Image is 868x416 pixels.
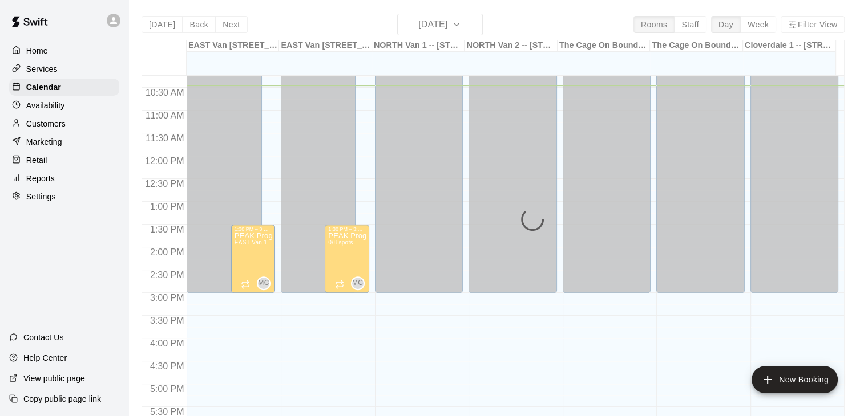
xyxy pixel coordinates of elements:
[147,384,187,394] span: 5:00 PM
[9,152,119,169] a: Retail
[9,188,119,205] a: Settings
[752,366,838,393] button: add
[23,352,67,364] p: Help Center
[261,276,271,290] span: Michael Crouse
[143,88,187,97] span: 10:30 AM
[743,40,836,51] div: Cloverdale 1 -- [STREET_ADDRESS]
[356,276,365,290] span: Michael Crouse
[650,40,743,51] div: The Cage On Boundary 2 -- [STREET_ADDRESS] ([PERSON_NAME] & [PERSON_NAME]), [GEOGRAPHIC_DATA]
[142,156,187,166] span: 12:00 PM
[328,239,353,246] span: 0/8 spots filled
[26,45,48,56] p: Home
[147,293,187,303] span: 3:00 PM
[372,40,465,51] div: NORTH Van 1 -- [STREET_ADDRESS]
[335,280,344,289] span: Recurring event
[558,40,651,51] div: The Cage On Boundary 1 -- [STREET_ADDRESS] ([PERSON_NAME] & [PERSON_NAME]), [GEOGRAPHIC_DATA]
[147,338,187,348] span: 4:00 PM
[147,225,187,234] span: 1:30 PM
[9,133,119,150] a: Marketing
[26,136,62,148] p: Marketing
[26,154,47,166] p: Retail
[9,60,119,78] a: Services
[23,373,85,384] p: View public page
[143,111,187,120] span: 11:00 AM
[23,332,64,343] p: Contact Us
[142,179,187,189] span: 12:30 PM
[26,118,66,129] p: Customers
[147,247,187,257] span: 2:00 PM
[235,239,334,246] span: EAST Van 1 -- [STREET_ADDRESS]
[325,225,369,293] div: 1:30 PM – 3:00 PM: PEAK Program - Every Friday (1:30pm - 3:00pm) @ East Van
[231,225,275,293] div: 1:30 PM – 3:00 PM: PEAK Program - Every Friday (1:30pm - 3:00pm) @ East Van
[143,133,187,143] span: 11:30 AM
[9,79,119,96] a: Calendar
[9,97,119,114] a: Availability
[9,115,119,132] a: Customers
[147,202,187,211] span: 1:00 PM
[26,191,56,202] p: Settings
[147,316,187,325] span: 3:30 PM
[9,42,119,59] a: Home
[352,278,363,289] span: MC
[187,40,280,51] div: EAST Van [STREET_ADDRESS]
[328,226,365,232] div: 1:30 PM – 3:00 PM
[26,100,65,111] p: Availability
[241,280,250,289] span: Recurring event
[351,276,365,290] div: Michael Crouse
[279,40,372,51] div: EAST Van [STREET_ADDRESS]
[235,226,272,232] div: 1:30 PM – 3:00 PM
[9,170,119,187] a: Reports
[147,270,187,280] span: 2:30 PM
[147,361,187,371] span: 4:30 PM
[257,276,271,290] div: Michael Crouse
[465,40,558,51] div: NORTH Van 2 -- [STREET_ADDRESS]
[23,393,101,405] p: Copy public page link
[26,173,55,184] p: Reports
[258,278,269,289] span: MC
[26,81,61,93] p: Calendar
[26,63,58,75] p: Services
